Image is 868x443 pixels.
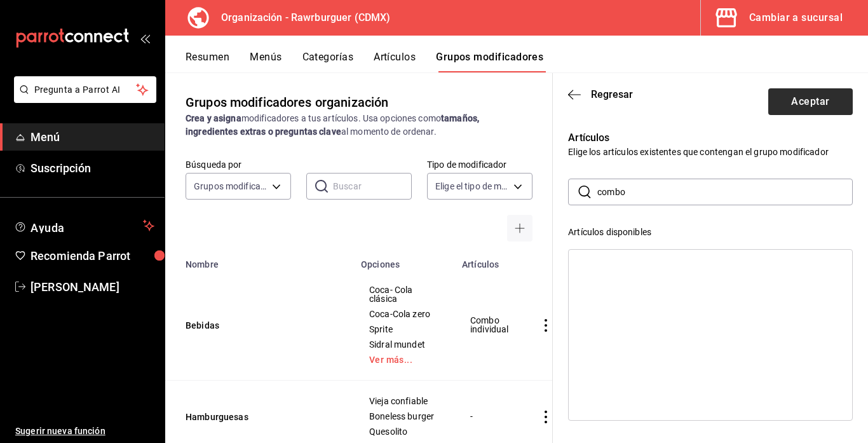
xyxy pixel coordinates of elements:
[34,83,137,97] span: Pregunta a Parrot AI
[31,128,154,146] span: Menú
[250,51,281,72] button: Menús
[14,76,156,103] button: Pregunta a Parrot AI
[369,427,438,436] span: Quesolito
[186,51,229,72] button: Resumen
[539,319,552,332] button: actions
[369,285,438,303] span: Coca- Cola clásica
[369,412,438,421] span: Boneless burger
[31,278,154,296] span: [PERSON_NAME]
[749,9,843,27] div: Cambiar a sucursal
[568,88,633,100] button: Regresar
[186,93,388,112] div: Grupos modificadores organización
[186,411,338,423] button: Hamburguesas
[454,252,525,269] th: Artículos
[31,160,154,177] span: Suscripción
[186,319,338,332] button: Bebidas
[186,112,532,139] div: modificadores a tus artículos. Usa opciones como al momento de ordenar.
[15,425,154,438] span: Sugerir nueva función
[31,218,138,233] span: Ayuda
[568,226,853,239] div: Artículos disponibles
[369,310,438,318] span: Coca-Cola zero
[591,88,633,100] span: Regresar
[333,174,412,199] input: Buscar
[165,252,353,269] th: Nombre
[302,51,354,72] button: Categorías
[568,146,853,158] p: Elige los artículos existentes que contengan el grupo modificador
[186,113,241,123] strong: Crea y asigna
[194,180,268,193] span: Grupos modificadores
[186,51,868,72] div: navigation tabs
[427,160,532,169] label: Tipo de modificador
[374,51,416,72] button: Artículos
[211,10,390,25] h3: Organización - Rawrburguer (CDMX)
[140,33,150,43] button: open_drawer_menu
[568,130,853,146] p: Artículos
[369,325,438,334] span: Sprite
[353,252,454,269] th: Opciones
[9,92,156,106] a: Pregunta a Parrot AI
[597,179,853,205] input: Buscar artículo
[369,355,438,364] a: Ver más...
[539,411,552,423] button: actions
[369,397,438,406] span: Vieja confiable
[31,247,154,264] span: Recomienda Parrot
[470,316,509,334] span: Combo individual
[768,88,853,115] button: Aceptar
[470,409,510,423] div: -
[186,160,291,169] label: Búsqueda por
[436,51,543,72] button: Grupos modificadores
[369,340,438,349] span: Sidral mundet
[435,180,509,193] span: Elige el tipo de modificador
